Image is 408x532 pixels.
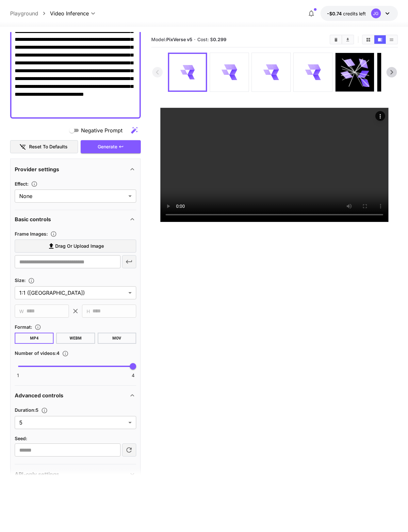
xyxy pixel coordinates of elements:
div: JG [371,8,381,18]
span: Seed : [15,436,27,441]
span: Cost: $ [197,37,226,42]
div: -$0.74188 [327,10,366,17]
button: Clear All [330,35,342,44]
span: Frame Images : [15,231,48,237]
label: Drag or upload image [15,240,136,253]
span: 1 [17,372,19,379]
span: credits left [343,11,366,16]
button: Choose the file format for the output video. [32,324,44,330]
button: Show media in list view [386,35,397,44]
span: Format : [15,324,32,330]
button: Show media in video view [374,35,386,44]
button: WEBM [56,333,95,344]
div: Show media in grid viewShow media in video viewShow media in list view [362,35,398,44]
span: Size : [15,277,25,283]
p: Provider settings [15,165,59,173]
button: Reset to defaults [10,140,78,154]
b: 0.299 [213,37,226,42]
p: · [194,36,196,43]
span: Model: [151,37,192,42]
span: W [19,308,24,315]
button: Generate [81,140,141,154]
span: 4 [132,372,135,379]
div: Basic controls [15,211,136,227]
div: API-only settings [15,466,136,482]
span: Duration : 5 [15,407,39,413]
div: Advanced controls [15,388,136,403]
div: Clear AllDownload All [330,35,354,44]
p: Basic controls [15,215,51,223]
button: Show media in grid view [363,35,374,44]
div: Actions [375,111,385,121]
span: Number of videos : 4 [15,350,59,356]
button: Download All [342,35,353,44]
span: -$0.74 [327,11,343,16]
span: 1:1 ([GEOGRAPHIC_DATA]) [19,289,126,297]
p: Advanced controls [15,391,63,399]
span: Generate [98,143,117,151]
span: 5 [19,419,126,426]
span: Negative Prompt [81,126,122,134]
b: PixVerse v5 [166,37,192,42]
span: Effect : [15,181,28,187]
span: None [19,192,126,200]
a: Playground [10,9,38,17]
div: Provider settings [15,161,136,177]
button: Upload frame images. [48,231,59,237]
button: MP4 [15,333,54,344]
button: Set the number of duration [39,407,50,414]
button: MOV [98,333,137,344]
nav: breadcrumb [10,9,50,17]
span: Video Inference [50,9,89,17]
span: H [87,308,90,315]
span: Drag or upload image [55,242,104,250]
button: -$0.74188JG [320,6,398,21]
button: Adjust the dimensions of the generated image by specifying its width and height in pixels, or sel... [25,277,37,284]
button: Specify how many videos to generate in a single request. Each video generation will be charged se... [59,350,71,357]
